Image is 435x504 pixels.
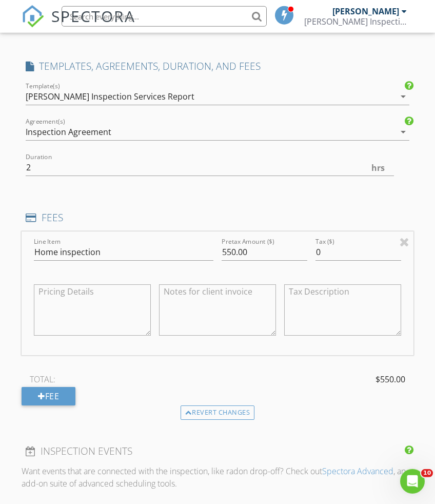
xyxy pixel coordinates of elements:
[375,373,405,385] span: $550.00
[400,469,425,494] iframe: Intercom live chat
[26,92,194,101] div: [PERSON_NAME] Inspection Services Report
[62,6,267,27] input: Search everything...
[22,465,413,490] p: Want events that are connected with the inspection, like radon drop-off? Check out , an add-on su...
[371,164,385,172] span: hrs
[397,90,409,103] i: arrow_drop_down
[26,127,111,137] div: Inspection Agreement
[322,466,393,477] a: Spectora Advanced
[26,444,409,458] h4: INSPECTION EVENTS
[22,14,135,35] a: SPECTORA
[26,159,393,176] input: 0.0
[22,5,44,28] img: The Best Home Inspection Software - Spectora
[397,126,409,138] i: arrow_drop_down
[26,211,409,224] h4: FEES
[22,387,75,405] div: Fee
[26,60,409,73] h4: TEMPLATES, AGREEMENTS, DURATION, AND FEES
[304,16,407,27] div: Cannon Inspection Services
[30,373,55,385] span: TOTAL:
[421,469,433,477] span: 10
[181,405,255,420] div: Revert changes
[332,6,399,16] div: [PERSON_NAME]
